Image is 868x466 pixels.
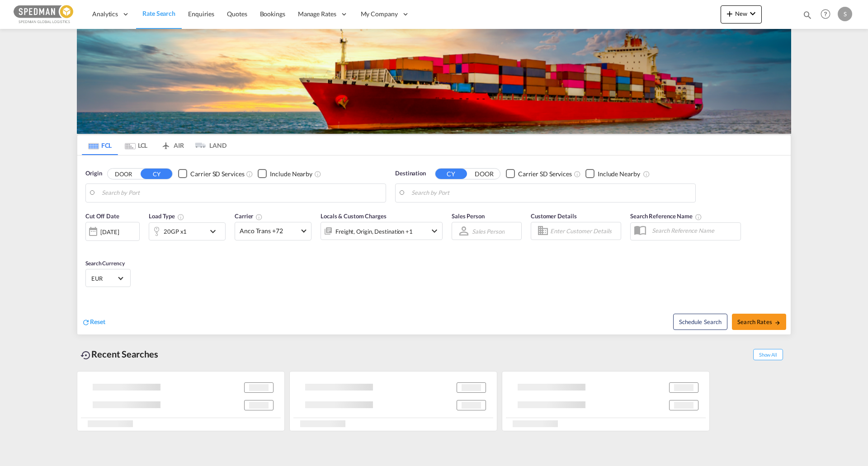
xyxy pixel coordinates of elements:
[818,6,833,22] span: Help
[695,213,702,221] md-icon: Your search will be saved by the below given name
[258,169,312,179] md-checkbox: Checkbox No Ink
[774,320,781,326] md-icon: icon-arrow-right
[85,260,125,267] span: Search Currency
[838,7,852,21] div: S
[321,222,443,240] div: Freight Origin Destination Factory Stuffingicon-chevron-down
[737,318,781,325] span: Search Rates
[630,212,702,220] span: Search Reference Name
[643,170,650,178] md-icon: Unchecked: Ignores neighbouring ports when fetching rates.Checked : Includes neighbouring ports w...
[724,8,735,19] md-icon: icon-plus 400-fg
[598,169,640,179] div: Include Nearby
[227,10,247,18] span: Quotes
[673,314,727,330] button: Note: By default Schedule search will only considerorigin ports, destination ports and cut off da...
[395,169,426,178] span: Destination
[102,186,381,200] input: Search by Port
[208,226,223,237] md-icon: icon-chevron-down
[80,350,91,361] md-icon: icon-backup-restore
[85,222,140,241] div: [DATE]
[190,135,226,155] md-tab-item: LAND
[411,186,691,200] input: Search by Port
[100,228,119,236] div: [DATE]
[82,135,226,155] md-pagination-wrapper: Use the left and right arrow keys to navigate between tabs
[77,29,791,134] img: LCL+%26+FCL+BACKGROUND.png
[531,212,576,220] span: Customer Details
[82,317,105,327] div: icon-refreshReset
[574,170,581,178] md-icon: Unchecked: Search for CY (Container Yard) services for all selected carriers.Checked : Search for...
[82,135,118,155] md-tab-item: FCL
[108,169,139,179] button: DOOR
[90,272,126,285] md-select: Select Currency: € EUREuro
[240,226,298,235] span: Anco Trans +72
[747,8,758,19] md-icon: icon-chevron-down
[85,240,92,252] md-datepicker: Select
[164,225,187,238] div: 20GP x1
[818,6,838,23] div: Help
[149,212,184,220] span: Load Type
[118,135,154,155] md-tab-item: LCL
[190,169,244,179] div: Carrier SD Services
[260,10,285,18] span: Bookings
[235,212,263,220] span: Carrier
[82,318,90,326] md-icon: icon-refresh
[188,10,214,18] span: Enquiries
[178,169,244,179] md-checkbox: Checkbox No Ink
[585,169,640,179] md-checkbox: Checkbox No Ink
[77,344,162,364] div: Recent Searches
[90,318,105,325] span: Reset
[550,224,618,238] input: Enter Customer Details
[435,169,467,179] button: CY
[160,140,171,147] md-icon: icon-airplane
[141,169,172,179] button: CY
[246,170,253,178] md-icon: Unchecked: Search for CY (Container Yard) services for all selected carriers.Checked : Search for...
[14,4,75,24] img: c12ca350ff1b11efb6b291369744d907.png
[85,169,102,178] span: Origin
[91,274,117,282] span: EUR
[314,170,321,178] md-icon: Unchecked: Ignores neighbouring ports when fetching rates.Checked : Includes neighbouring ports w...
[154,135,190,155] md-tab-item: AIR
[85,212,119,220] span: Cut Off Date
[721,5,762,24] button: icon-plus 400-fgNewicon-chevron-down
[335,225,413,238] div: Freight Origin Destination Factory Stuffing
[518,169,572,179] div: Carrier SD Services
[321,212,387,220] span: Locals & Custom Charges
[468,169,500,179] button: DOOR
[255,213,263,221] md-icon: The selected Trucker/Carrierwill be displayed in the rate results If the rates are from another f...
[177,213,184,221] md-icon: icon-information-outline
[270,169,312,179] div: Include Nearby
[429,226,440,236] md-icon: icon-chevron-down
[724,10,758,17] span: New
[149,222,226,240] div: 20GP x1icon-chevron-down
[506,169,572,179] md-checkbox: Checkbox No Ink
[732,314,786,330] button: Search Ratesicon-arrow-right
[802,10,812,20] md-icon: icon-magnify
[92,9,118,19] span: Analytics
[77,155,791,334] div: Origin DOOR CY Checkbox No InkUnchecked: Search for CY (Container Yard) services for all selected...
[452,212,485,220] span: Sales Person
[647,224,741,237] input: Search Reference Name
[471,225,505,238] md-select: Sales Person
[802,10,812,24] div: icon-magnify
[753,349,783,360] span: Show All
[298,9,336,19] span: Manage Rates
[142,9,175,17] span: Rate Search
[361,9,398,19] span: My Company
